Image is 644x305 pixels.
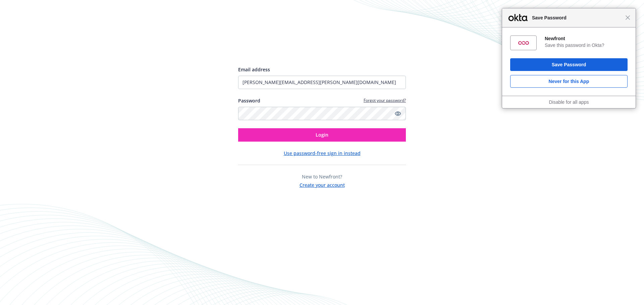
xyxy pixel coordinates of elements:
a: Disable for all apps [549,99,589,105]
button: Login [238,128,406,142]
input: Enter your password [238,107,406,120]
a: Show password [394,109,402,118]
input: Enter your email [238,76,406,89]
button: Never for this App [510,75,628,88]
button: Use password-free sign in instead [284,150,361,157]
span: Close [625,15,630,20]
span: Email address [238,66,270,73]
img: Newfront logo [238,42,302,54]
span: Save Password [529,14,625,22]
label: Password [238,97,260,104]
div: Newfront [545,35,628,42]
a: Forgot your password? [364,97,406,103]
button: Save Password [510,58,628,71]
div: Save this password in Okta? [545,42,628,48]
img: 9qr+3JAAAABklEQVQDAAYfn1AZwRfeAAAAAElFTkSuQmCC [518,37,529,48]
span: New to Newfront? [302,173,342,180]
span: Login [316,132,328,138]
button: Create your account [300,180,345,188]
